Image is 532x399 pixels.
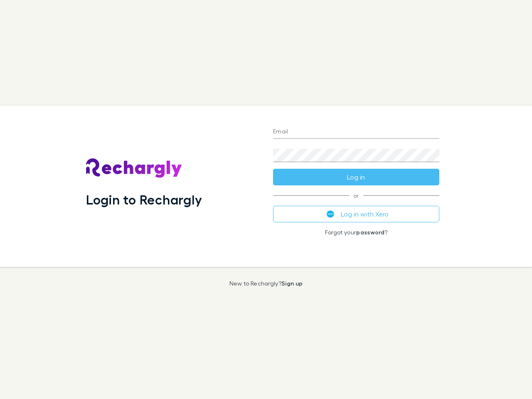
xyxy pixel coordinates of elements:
button: Log in [273,169,439,185]
span: or [273,195,439,196]
img: Rechargly's Logo [86,158,182,178]
img: Xero's logo [327,210,334,218]
p: Forgot your ? [273,229,439,236]
p: New to Rechargly? [229,280,303,287]
a: password [356,229,384,236]
a: Sign up [281,280,303,287]
button: Log in with Xero [273,206,439,222]
h1: Login to Rechargly [86,192,202,207]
